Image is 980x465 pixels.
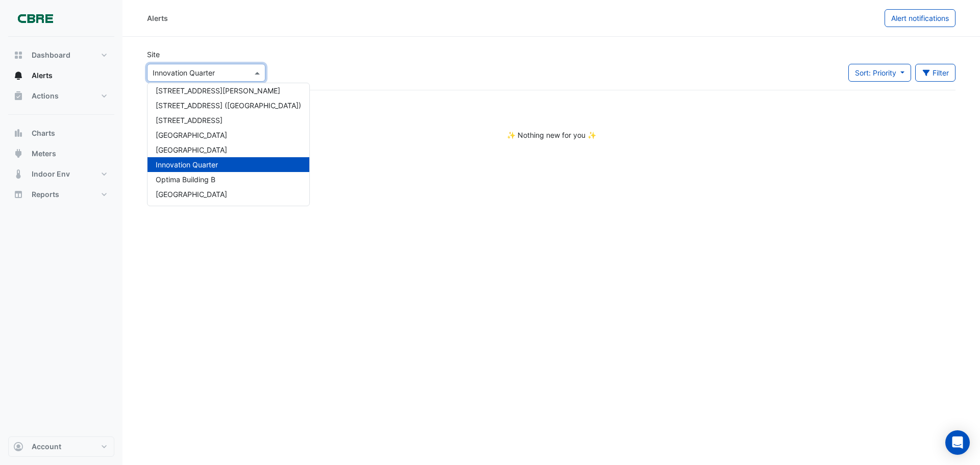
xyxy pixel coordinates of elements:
div: ✨ Nothing new for you ✨ [147,130,955,140]
app-icon: Alerts [13,70,23,81]
app-icon: Charts [13,128,23,138]
button: Dashboard [8,45,114,65]
img: Company Logo [12,8,58,29]
span: [GEOGRAPHIC_DATA] [156,190,227,199]
span: [STREET_ADDRESS] [156,116,223,125]
span: Meters [32,149,56,159]
app-icon: Dashboard [13,50,23,60]
span: Reports [32,189,59,200]
span: Account [32,442,61,452]
button: Indoor Env [8,164,114,184]
span: [STREET_ADDRESS] ([GEOGRAPHIC_DATA]) [156,101,301,110]
app-icon: Meters [13,149,23,159]
span: Actions [32,91,59,101]
span: Dashboard [32,50,70,60]
span: Indoor Env [32,169,70,179]
button: Charts [8,123,114,143]
span: Innovation Quarter [156,160,218,169]
span: [GEOGRAPHIC_DATA] [156,145,227,154]
app-icon: Reports [13,189,23,200]
button: Alerts [8,65,114,86]
app-icon: Actions [13,91,23,101]
span: Optima Building B [156,175,215,184]
span: Charts [32,128,55,138]
button: Sort: Priority [848,64,911,82]
span: Alerts [32,70,53,81]
ng-dropdown-panel: Options list [147,83,310,206]
button: Meters [8,143,114,164]
span: [STREET_ADDRESS][PERSON_NAME] [156,86,280,95]
span: Sort: Priority [855,68,896,77]
app-icon: Indoor Env [13,169,23,179]
button: Filter [915,64,956,82]
div: Open Intercom Messenger [945,430,970,455]
button: Actions [8,86,114,106]
button: Alert notifications [885,9,955,27]
span: Alert notifications [891,14,949,22]
button: Reports [8,184,114,205]
label: Site [147,49,160,60]
div: Alerts [147,13,168,23]
button: Account [8,436,114,457]
span: [GEOGRAPHIC_DATA] [156,131,227,139]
